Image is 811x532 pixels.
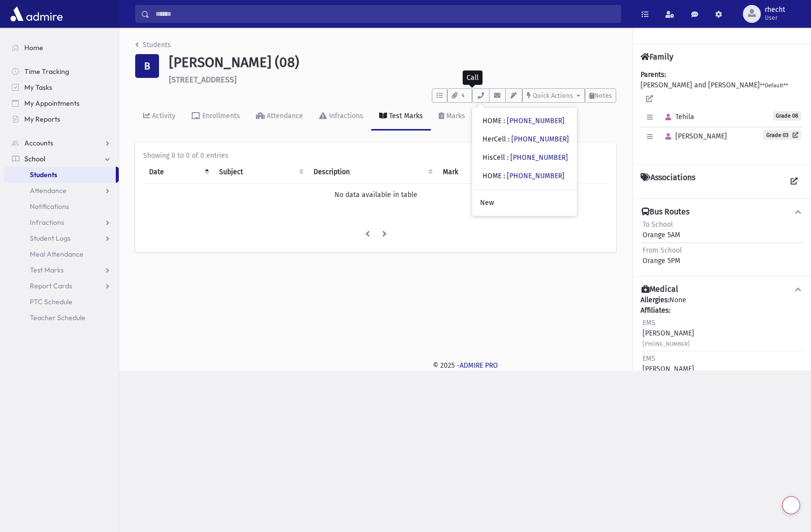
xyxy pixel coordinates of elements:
[30,313,85,322] span: Teacher Schedule
[641,284,803,295] button: Medical
[200,112,240,120] div: Enrollments
[4,294,119,310] a: PTC Schedule
[4,79,119,95] a: My Tasks
[4,214,119,230] a: Infractions
[4,151,119,167] a: School
[30,186,67,195] span: Attendance
[773,111,801,121] span: Grade 08
[169,75,616,84] h6: [STREET_ADDRESS]
[4,135,119,151] a: Accounts
[661,113,694,121] span: Tehila
[444,112,465,120] div: Marks
[585,88,616,103] button: Notes
[643,341,690,347] small: [PHONE_NUMBER]
[643,245,682,266] div: Orange 5PM
[594,92,612,99] span: Notes
[24,83,52,92] span: My Tasks
[30,218,64,227] span: Infractions
[642,284,678,295] h4: Medical
[4,95,119,111] a: My Appointments
[4,278,119,294] a: Report Cards
[643,318,694,349] div: [PERSON_NAME]
[30,170,57,179] span: Students
[4,199,119,214] a: Notifications
[4,246,119,262] a: Meal Attendance
[248,103,311,131] a: Attendance
[135,40,171,54] nav: breadcrumb
[135,360,795,371] div: © 2025 -
[508,135,509,143] span: :
[4,40,119,56] a: Home
[643,220,673,229] span: To School
[150,5,621,23] input: Search
[30,250,83,259] span: Meal Attendance
[213,161,308,184] th: Subject: activate to sort column ascending
[24,67,69,76] span: Time Tracking
[643,319,655,327] span: EMS
[641,296,669,304] b: Allergies:
[143,150,608,161] div: Showing 0 to 0 of 0 entries
[447,88,472,103] button: 4
[522,88,585,103] button: Quick Actions
[30,234,71,243] span: Student Logs
[143,161,213,184] th: Date: activate to sort column descending
[387,112,423,120] div: Test Marks
[24,99,80,108] span: My Appointments
[4,64,119,79] a: Time Tracking
[143,183,608,206] td: No data available in table
[30,297,73,306] span: PTC Schedule
[308,161,437,184] th: Description: activate to sort column ascending
[30,202,69,211] span: Notifications
[24,138,53,147] span: Accounts
[463,70,483,85] div: Call
[472,194,577,212] a: New
[511,135,569,143] a: [PHONE_NUMBER]
[183,103,248,131] a: Enrollments
[150,112,175,120] div: Activity
[765,14,785,22] span: User
[641,207,803,217] button: Bus Routes
[483,134,569,144] div: HerCell
[763,130,801,140] a: Grade 03
[371,103,431,131] a: Test Marks
[641,306,670,315] b: Affiliates:
[460,361,498,370] a: ADMIRE PRO
[24,115,60,124] span: My Reports
[641,70,666,79] b: Parents:
[503,172,505,180] span: :
[30,281,72,290] span: Report Cards
[643,246,682,255] span: From School
[643,354,655,363] span: EMS
[311,103,371,131] a: Infractions
[4,167,116,183] a: Students
[507,153,508,162] span: :
[4,183,119,199] a: Attendance
[135,41,171,49] a: Students
[135,54,159,78] div: B
[4,230,119,246] a: Student Logs
[510,153,568,162] a: [PHONE_NUMBER]
[661,132,727,140] span: [PERSON_NAME]
[765,6,785,14] span: rhecht
[643,219,680,240] div: Orange 5AM
[507,172,565,180] a: [PHONE_NUMBER]
[459,91,468,100] span: 4
[483,171,565,181] div: HOME
[507,117,565,125] a: [PHONE_NUMBER]
[483,116,565,126] div: HOME
[641,295,803,459] div: None
[643,353,694,385] div: [PERSON_NAME]
[24,154,45,163] span: School
[785,173,803,191] a: View all Associations
[483,152,568,163] div: HisCell
[642,207,689,217] h4: Bus Routes
[169,54,616,71] h1: [PERSON_NAME] (08)
[4,111,119,127] a: My Reports
[503,117,505,125] span: :
[641,69,803,156] div: [PERSON_NAME] and [PERSON_NAME]
[4,262,119,278] a: Test Marks
[8,4,65,24] img: AdmirePro
[135,103,183,131] a: Activity
[327,112,363,120] div: Infractions
[431,103,473,131] a: Marks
